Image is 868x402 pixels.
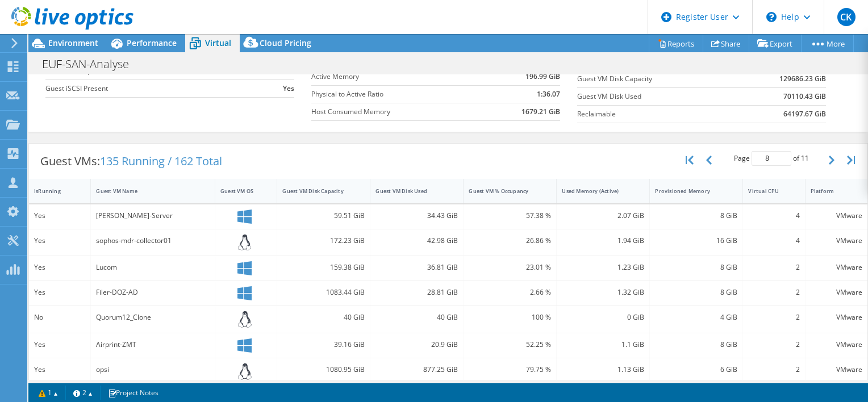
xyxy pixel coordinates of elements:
div: 36.81 GiB [375,261,458,274]
div: 52.25 % [469,338,551,351]
a: Project Notes [100,386,166,400]
div: 1.1 GiB [562,338,644,351]
span: Page of [734,151,809,166]
div: 57.38 % [469,210,551,222]
div: 16 GiB [655,235,737,247]
label: Guest iSCSI Present [45,83,235,94]
div: 159.38 GiB [282,261,365,274]
b: 196.99 GiB [525,71,560,82]
a: More [801,35,854,52]
div: 1.13 GiB [562,363,644,376]
div: Yes [34,235,85,247]
div: IsRunning [34,187,72,195]
a: Export [749,35,802,52]
div: Yes [34,338,85,351]
label: Physical to Active Ratio [311,89,482,100]
div: 8 GiB [655,286,737,299]
div: 79.75 % [469,363,551,376]
div: 34.43 GiB [375,210,458,222]
span: Performance [127,37,177,48]
div: 1.94 GiB [562,235,644,247]
b: Yes [283,83,294,94]
div: Yes [34,210,85,222]
div: 6 GiB [655,363,737,376]
div: Lucom [96,261,210,274]
div: sophos-mdr-collector01 [96,235,210,247]
div: 1.32 GiB [562,286,644,299]
div: Virtual CPU [748,187,786,195]
div: 877.25 GiB [375,363,458,376]
div: Yes [34,363,85,376]
span: Environment [48,37,98,48]
div: 0 GiB [562,311,644,324]
div: opsi [96,363,210,376]
div: 8 GiB [655,210,737,222]
div: 8 GiB [655,338,737,351]
div: 2.07 GiB [562,210,644,222]
div: Guest VM OS [220,187,258,195]
div: 28.81 GiB [375,286,458,299]
span: CK [837,8,856,26]
b: 129686.23 GiB [779,73,826,85]
div: VMware [811,363,862,376]
span: Virtual [205,37,231,48]
div: Guest VM % Occupancy [469,187,537,195]
b: 1679.21 GiB [521,106,560,118]
div: VMware [811,210,862,222]
div: Airprint-ZMT [96,338,210,351]
div: Guest VM Disk Capacity [282,187,351,195]
span: 135 Running / 162 Total [100,153,222,169]
label: Active Memory [311,71,482,82]
b: 70110.43 GiB [783,91,826,102]
a: Reports [649,35,703,52]
div: 2.66 % [469,286,551,299]
div: 2 [748,338,799,351]
div: 40 GiB [282,311,365,324]
div: Guest VMs: [29,144,233,179]
label: Guest VM Disk Capacity [577,73,735,85]
span: 11 [801,153,809,163]
div: Filer-DOZ-AD [96,286,210,299]
div: VMware [811,286,862,299]
div: Yes [34,286,85,299]
label: Host Consumed Memory [311,106,482,118]
div: 2 [748,311,799,324]
input: jump to page [752,151,791,166]
div: Guest VM Name [96,187,196,195]
span: Cloud Pricing [260,37,311,48]
a: Share [703,35,749,52]
div: 26.86 % [469,235,551,247]
div: Guest VM Disk Used [375,187,444,195]
svg: \n [766,12,777,22]
div: Quorum12_Clone [96,311,210,324]
div: 1.23 GiB [562,261,644,274]
label: Guest VM Disk Used [577,91,735,102]
div: 100 % [469,311,551,324]
div: 23.01 % [469,261,551,274]
a: 1 [31,386,66,400]
div: 39.16 GiB [282,338,365,351]
div: 4 [748,235,799,247]
div: 42.98 GiB [375,235,458,247]
a: 2 [65,386,101,400]
div: [PERSON_NAME]-Server [96,210,210,222]
div: 2 [748,261,799,274]
div: Yes [34,261,85,274]
div: VMware [811,311,862,324]
div: 20.9 GiB [375,338,458,351]
div: Platform [811,187,849,195]
div: Used Memory (Active) [562,187,631,195]
div: VMware [811,235,862,247]
div: VMware [811,338,862,351]
div: 8 GiB [655,261,737,274]
div: 59.51 GiB [282,210,365,222]
div: VMware [811,261,862,274]
b: 64197.67 GiB [783,108,826,120]
b: 1:36.07 [537,89,560,100]
h1: EUF-SAN-Analyse [37,58,147,70]
div: Provisioned Memory [655,187,724,195]
div: 1083.44 GiB [282,286,365,299]
div: 1080.95 GiB [282,363,365,376]
div: No [34,311,85,324]
div: 172.23 GiB [282,235,365,247]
